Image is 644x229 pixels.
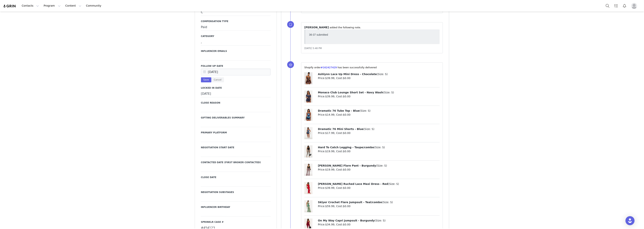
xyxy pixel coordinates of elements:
[325,186,335,189] span: $39.99
[325,77,335,80] span: $39.99
[377,164,386,167] span: Size: S
[343,113,350,116] span: $0.00
[318,168,440,172] p: Price: , Cost:
[325,168,335,171] span: $19.99
[626,216,635,225] div: Open Intercom Messenger
[343,186,350,189] span: $0.00
[383,201,392,204] span: Size: S
[361,109,370,112] span: Size: S
[3,4,16,8] img: grin logo
[201,9,271,16] div: C
[318,76,440,80] p: Price: , Cost:
[2,2,128,5] p: sent text
[318,131,440,135] p: Price: , Cost:
[318,72,440,76] p: ( )
[343,168,350,171] span: $0.00
[2,2,128,5] p: 38 submitted
[304,26,329,29] span: [PERSON_NAME]
[343,205,350,208] span: $0.00
[201,24,271,31] div: Paid
[325,95,335,98] span: $39.99
[304,25,440,29] p: ⁨ ⁩ ⁨added⁩ the following note.
[343,77,350,80] span: $0.00
[201,220,271,224] label: Sprinklr Case #
[318,146,374,149] span: Hard To Catch Legging - Taupe/combo
[201,91,271,97] div: [DATE]
[365,128,373,131] span: Size: S
[603,2,612,10] button: Search
[318,91,440,95] p: ( )
[211,77,224,82] button: Cancel
[318,149,440,153] p: Price: , Cost:
[201,191,271,194] label: NEGOTIATION SUBSTAGES
[304,47,322,50] span: [DATE] 5:48 PM
[84,2,105,10] a: Community
[318,109,360,112] span: Dramatic 76 Tube Top - Blue
[2,2,128,5] p: 36-37 submitted
[376,219,385,222] span: Size: S
[375,146,384,149] span: Size: S
[389,182,398,185] span: Size: S
[63,2,84,10] button: Content
[201,35,271,38] label: Category
[631,3,637,9] img: placeholder-profile.jpg
[201,205,271,209] label: Influencer Birthday
[318,182,388,185] span: [PERSON_NAME] Ruched Lace Maxi Dress - Red
[201,86,271,90] label: Locked In Date
[201,101,271,105] label: Close Reason
[201,49,271,53] label: Influencer Emails
[318,113,440,117] p: Price: , Cost:
[2,2,128,11] p: Hey [PERSON_NAME], Your proposal has been accepted! We're so excited to have you be apart of the ...
[321,66,337,69] a: #162427429
[343,223,350,226] span: $0.00
[325,205,335,208] span: $59.99
[384,91,393,94] span: Size: S
[325,131,335,134] span: $17.99
[318,164,440,168] p: ( )
[19,2,41,10] button: Contacts
[2,2,128,5] p: out of the country so no hween order
[318,223,440,227] p: Price: , Cost:
[318,204,440,208] p: Price: , Cost:
[318,219,375,222] span: On My Way Capri Jumpsuit - Burgundy
[201,146,271,149] label: Negotiation Start Date
[343,131,350,134] span: $0.00
[318,128,364,131] span: Dramatic 76 Mini Shorts - Blue
[620,2,629,10] button: Notifications
[325,150,335,153] span: $19.99
[318,109,440,113] p: ( )
[201,161,271,164] label: Contacted Date (First Broker Contacted)
[318,73,377,76] span: Ashlynn Lace Up Mini Dress - Chocolate
[201,116,271,119] label: Gifting Deliverables Summary
[201,176,271,179] label: Close Date
[318,95,440,98] p: Price: , Cost:
[318,200,440,204] p: ( )
[201,64,271,68] label: Follow Up Date
[318,145,440,149] p: ( )
[201,20,271,23] label: Compensation Type
[201,39,271,46] div: ,
[318,91,383,94] span: Monaco Club Lounge Short Set - Navy Wash
[378,73,387,76] span: Size: S
[318,182,440,186] p: ( )
[318,164,376,167] span: [PERSON_NAME] Flare Pant - Burgundy
[612,2,620,10] a: Tasks
[318,186,440,190] p: Price: , Cost:
[201,69,271,75] input: Date
[629,3,641,9] button: Profile
[325,223,335,226] span: $34.99
[318,219,440,223] p: ( )
[201,77,211,82] button: Save
[325,113,335,116] span: $14.99
[304,66,377,69] span: ⁨Shopify⁩ order⁨ ⁩ has been successfully delivered
[318,127,440,131] p: ( )
[201,131,271,134] label: Primary Platform
[343,95,350,98] span: $0.00
[41,2,63,10] button: Program
[343,150,350,153] span: $0.00
[318,201,382,204] span: Sklyer Crochet Flare Jumpsuit - Teal/combo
